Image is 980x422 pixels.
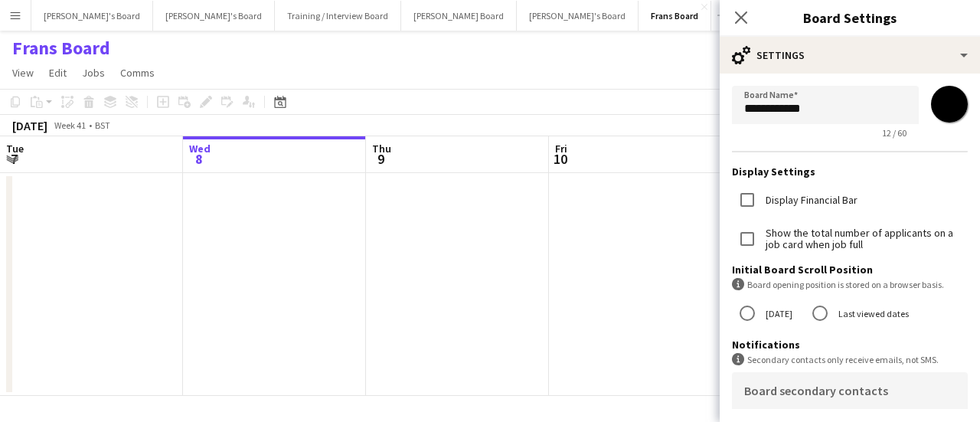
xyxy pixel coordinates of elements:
button: [PERSON_NAME]'s Board [153,1,275,31]
div: BST [95,119,110,131]
span: 8 [187,150,211,168]
label: Show the total number of applicants on a job card when job full [763,227,968,250]
h3: Notifications [732,338,968,352]
span: View [12,66,34,80]
span: Tue [6,142,24,155]
span: Fri [555,142,567,155]
label: Display Financial Bar [763,195,857,206]
button: [PERSON_NAME]'s Board [517,1,639,31]
label: [DATE] [763,302,792,325]
button: [PERSON_NAME]'s Board [31,1,153,31]
span: Comms [120,66,155,80]
div: Secondary contacts only receive emails, not SMS. [732,353,968,366]
span: 9 [370,150,391,168]
div: Settings [720,37,980,74]
button: [PERSON_NAME] Board [401,1,517,31]
button: Frans Board [639,1,711,31]
mat-label: Board secondary contacts [744,383,888,398]
span: Edit [49,66,67,80]
button: Training / Interview Board [275,1,401,31]
span: Week 41 [51,119,89,131]
div: Board opening position is stored on a browser basis. [732,278,968,291]
h3: Initial Board Scroll Position [732,263,968,276]
a: View [6,63,40,83]
span: 7 [4,150,24,168]
label: Last viewed dates [835,302,909,325]
span: Jobs [82,66,105,80]
h1: Frans Board [12,37,110,60]
span: 10 [553,150,567,168]
div: [DATE] [12,118,47,133]
a: Edit [43,63,73,83]
h3: Display Settings [732,165,968,178]
h3: Board Settings [720,8,980,28]
span: Wed [189,142,211,155]
span: Thu [372,142,391,155]
span: 12 / 60 [870,127,919,139]
a: Comms [114,63,161,83]
a: Jobs [76,63,111,83]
